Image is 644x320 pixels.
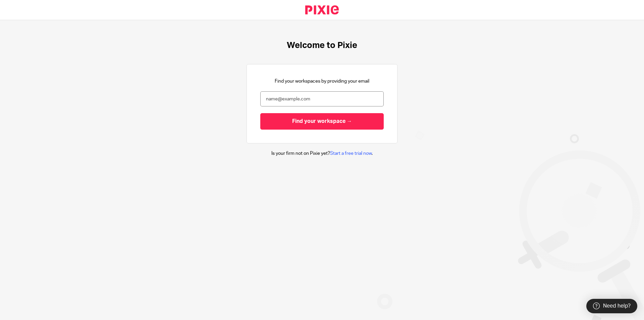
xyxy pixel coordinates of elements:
a: Start a free trial now [330,151,372,156]
div: Need help? [586,299,637,313]
input: Find your workspace → [260,113,384,130]
p: Is your firm not on Pixie yet? . [271,150,373,157]
input: name@example.com [260,91,384,106]
p: Find your workspaces by providing your email [275,78,369,85]
h1: Welcome to Pixie [287,40,357,51]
